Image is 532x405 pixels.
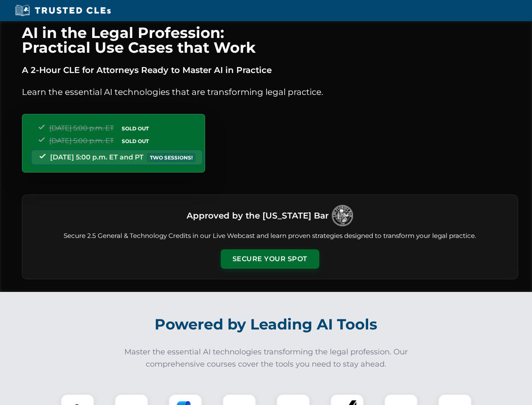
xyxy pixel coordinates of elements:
p: A 2-Hour CLE for Attorneys Ready to Master AI in Practice [22,63,518,77]
span: SOLD OUT [119,124,152,133]
button: Secure Your Spot [221,249,319,269]
span: SOLD OUT [119,137,152,146]
h1: AI in the Legal Profession: Practical Use Cases that Work [22,25,518,55]
img: Logo [332,205,353,226]
h2: Powered by Leading AI Tools [33,310,500,339]
p: Master the essential AI technologies transforming the legal profession. Our comprehensive courses... [119,346,414,370]
img: Trusted CLEs [13,4,113,17]
span: [DATE] 5:00 p.m. ET [49,137,114,145]
h3: Approved by the [US_STATE] Bar [187,208,329,223]
p: Learn the essential AI technologies that are transforming legal practice. [22,85,518,99]
p: Secure 2.5 General & Technology Credits in our Live Webcast and learn proven strategies designed ... [32,231,508,241]
span: [DATE] 5:00 p.m. ET [49,124,114,132]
